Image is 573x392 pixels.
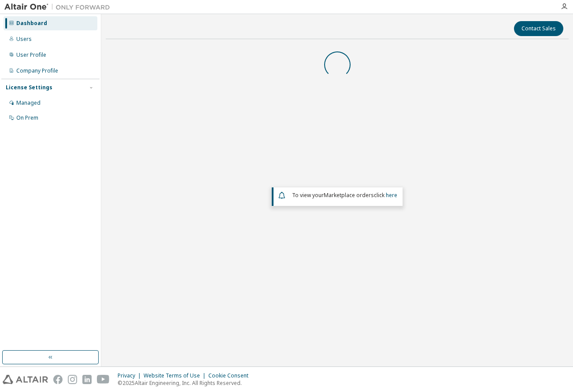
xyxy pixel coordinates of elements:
[16,36,32,43] div: Users
[97,375,110,384] img: youtube.svg
[16,114,38,121] div: On Prem
[324,191,374,199] em: Marketplace orders
[16,99,41,106] div: Managed
[292,191,397,199] span: To view your click
[386,191,397,199] a: here
[16,20,47,27] div: Dashboard
[16,51,46,59] div: User Profile
[4,3,115,11] img: Altair One
[144,372,208,379] div: Website Terms of Use
[82,375,92,384] img: linkedin.svg
[118,379,254,387] p: © 2025 Altair Engineering, Inc. All Rights Reserved.
[3,375,48,384] img: altair_logo.svg
[118,372,144,379] div: Privacy
[16,67,58,74] div: Company Profile
[68,375,77,384] img: instagram.svg
[208,372,254,379] div: Cookie Consent
[53,375,63,384] img: facebook.svg
[514,21,563,36] button: Contact Sales
[6,84,52,91] div: License Settings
